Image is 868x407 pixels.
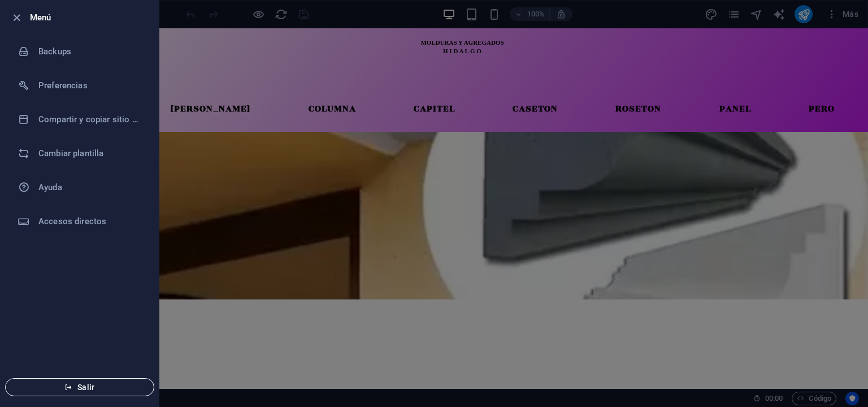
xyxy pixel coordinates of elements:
[38,215,143,228] h6: Accesos directos
[15,383,145,392] span: Salir
[38,45,143,58] h6: Backups
[5,378,154,396] button: Salir
[38,79,143,92] h6: Preferencias
[30,11,150,24] h6: Menú
[38,113,143,126] h6: Compartir y copiar sitio web
[38,147,143,160] h6: Cambiar plantilla
[38,181,143,194] h6: Ayuda
[1,170,159,204] a: Ayuda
